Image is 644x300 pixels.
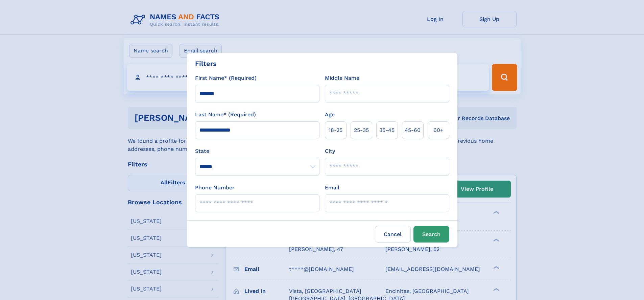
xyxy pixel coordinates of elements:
[195,59,217,69] div: Filters
[329,126,342,134] span: 18‑25
[325,74,359,82] label: Middle Name
[325,184,339,192] label: Email
[325,111,335,119] label: Age
[379,126,395,134] span: 35‑45
[433,126,444,134] span: 60+
[195,184,235,192] label: Phone Number
[354,126,369,134] span: 25‑35
[195,74,257,82] label: First Name* (Required)
[195,147,319,155] label: State
[375,226,411,243] label: Cancel
[405,126,421,134] span: 45‑60
[413,226,449,243] button: Search
[325,147,335,155] label: City
[195,111,256,119] label: Last Name* (Required)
